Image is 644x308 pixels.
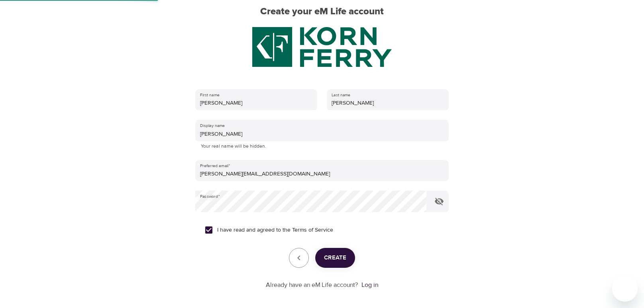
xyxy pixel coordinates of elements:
button: Create [315,248,355,268]
p: Your real name will be hidden. [201,142,443,150]
img: KF%20green%20logo%202.20.2025.png [252,27,392,67]
h2: Create your eM Life account [183,6,461,18]
a: Log in [361,281,378,289]
iframe: Button to launch messaging window [612,276,638,302]
span: Create [324,253,346,263]
p: Already have an eM Life account? [266,281,358,290]
span: I have read and agreed to the [217,226,333,234]
a: Terms of Service [292,226,333,234]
